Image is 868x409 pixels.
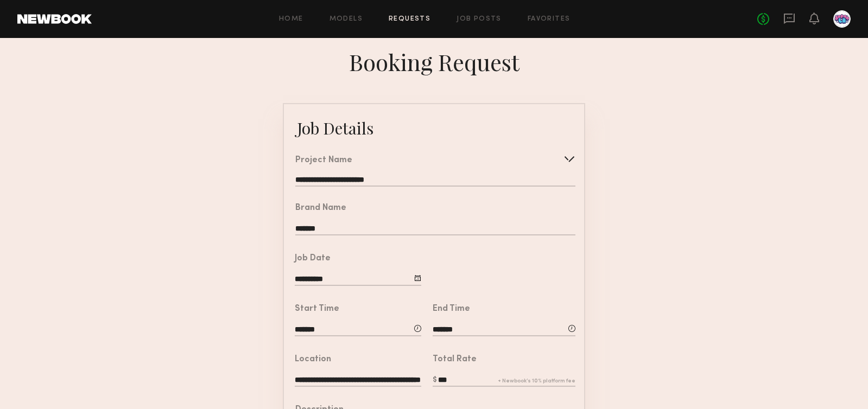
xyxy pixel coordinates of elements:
[457,16,502,23] a: Job Posts
[330,16,363,23] a: Models
[433,305,470,314] div: End Time
[528,16,571,23] a: Favorites
[389,16,430,23] a: Requests
[295,254,331,263] div: Job Date
[279,16,303,23] a: Home
[295,204,346,213] div: Brand Name
[297,117,373,139] div: Job Details
[295,355,331,364] div: Location
[295,305,339,314] div: Start Time
[433,355,477,364] div: Total Rate
[349,47,519,77] div: Booking Request
[295,156,352,165] div: Project Name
